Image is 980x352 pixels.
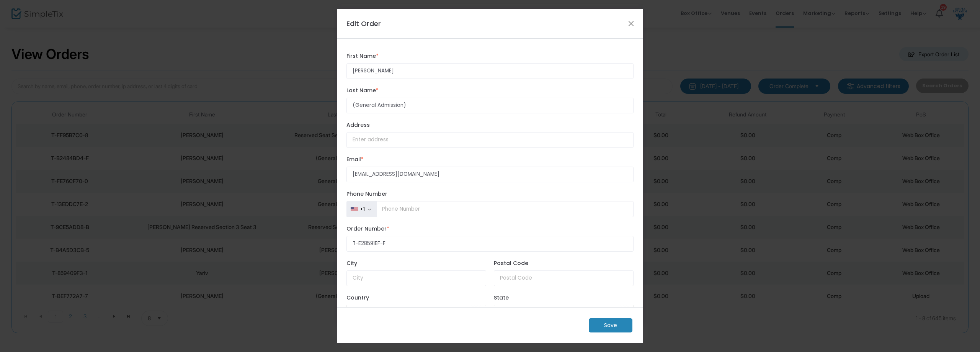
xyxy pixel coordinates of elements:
[346,18,381,29] h4: Edit Order
[346,63,634,79] input: Enter first name
[346,98,634,113] input: Enter last name
[494,294,634,302] label: State
[346,156,634,164] label: Email
[346,201,377,217] button: +1
[346,259,486,267] label: City
[346,236,634,252] input: Enter Order Number
[626,18,636,28] button: Close
[346,270,486,286] input: City
[589,318,632,332] m-button: Save
[360,206,365,212] div: +1
[346,294,486,302] label: Country
[346,52,634,60] label: First Name
[346,225,634,233] label: Order Number
[494,259,634,267] label: Postal Code
[494,270,634,286] input: Postal Code
[346,132,634,148] input: Enter address
[346,87,634,95] label: Last Name
[346,121,634,129] label: Address
[346,190,634,198] label: Phone Number
[377,201,634,217] input: Phone Number
[346,167,634,182] input: Enter email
